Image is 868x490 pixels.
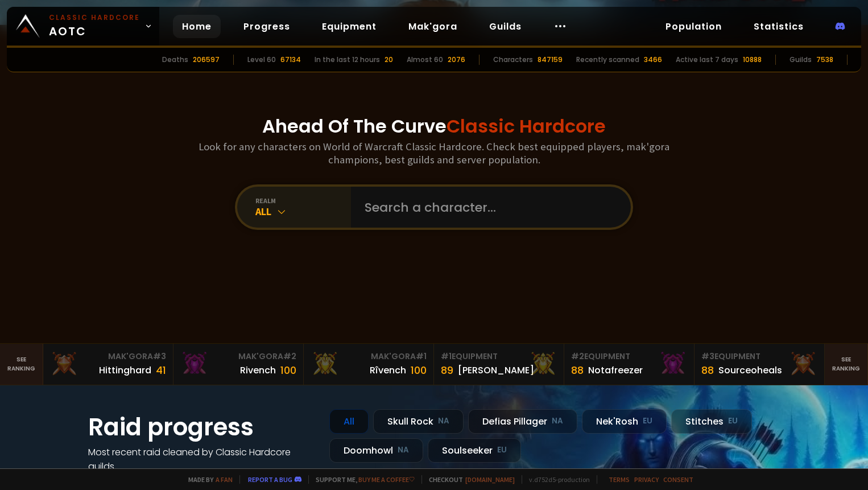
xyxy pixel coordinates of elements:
a: Guilds [480,15,531,38]
div: Equipment [571,351,687,363]
span: # 3 [153,351,166,362]
a: Seeranking [825,344,868,385]
span: # 2 [571,351,584,362]
div: realm [255,196,351,205]
a: Privacy [634,475,659,484]
div: Doomhowl [329,438,423,463]
div: 41 [156,363,166,378]
div: 3466 [644,55,662,65]
a: Equipment [313,15,386,38]
div: Level 60 [247,55,276,65]
span: # 1 [416,351,427,362]
div: 206597 [193,55,220,65]
small: Classic Hardcore [49,13,140,23]
a: Statistics [745,15,813,38]
a: #1Equipment89[PERSON_NAME] [434,344,564,385]
span: # 1 [441,351,452,362]
div: Active last 7 days [676,55,738,65]
div: Defias Pillager [468,409,577,434]
a: Classic HardcoreAOTC [7,7,159,46]
div: Stitches [671,409,752,434]
div: 67134 [280,55,301,65]
div: Equipment [441,351,557,363]
a: #2Equipment88Notafreezer [564,344,695,385]
a: a fan [216,475,233,484]
small: EU [643,415,652,427]
div: Equipment [701,351,817,363]
a: #3Equipment88Sourceoheals [695,344,825,385]
div: 89 [441,363,453,378]
a: Mak'Gora#3Hittinghard41 [43,344,173,385]
div: Sourceoheals [718,363,782,377]
a: Mak'Gora#2Rivench100 [173,344,304,385]
a: [DOMAIN_NAME] [465,475,515,484]
span: Checkout [421,475,515,484]
small: EU [497,444,507,456]
div: Rîvench [370,363,406,377]
div: Nek'Rosh [582,409,667,434]
a: Home [173,15,221,38]
small: NA [438,415,449,427]
div: In the last 12 hours [315,55,380,65]
div: 88 [571,363,584,378]
small: EU [728,415,738,427]
small: NA [552,415,563,427]
a: Population [656,15,731,38]
div: All [329,409,369,434]
div: 7538 [816,55,833,65]
h1: Ahead Of The Curve [262,113,606,140]
span: # 3 [701,351,714,362]
small: NA [398,444,409,456]
div: Characters [493,55,533,65]
div: Skull Rock [373,409,464,434]
div: Rivench [240,363,276,377]
a: Terms [609,475,630,484]
div: Mak'Gora [180,351,296,363]
a: Buy me a coffee [358,475,415,484]
a: Report a bug [248,475,292,484]
input: Search a character... [358,187,617,228]
a: Mak'Gora#1Rîvench100 [304,344,434,385]
div: Mak'Gora [50,351,166,363]
div: Notafreezer [588,363,643,377]
div: 100 [411,363,427,378]
span: # 2 [283,351,296,362]
div: Guilds [790,55,812,65]
a: Consent [663,475,693,484]
span: Classic Hardcore [447,113,606,139]
span: v. d752d5 - production [522,475,590,484]
div: 847159 [538,55,563,65]
div: 10888 [743,55,762,65]
div: Soulseeker [428,438,521,463]
div: Recently scanned [576,55,639,65]
span: Support me, [308,475,415,484]
a: Mak'gora [399,15,466,38]
div: [PERSON_NAME] [458,363,534,377]
span: AOTC [49,13,140,40]
div: 100 [280,363,296,378]
h1: Raid progress [88,409,316,445]
h4: Most recent raid cleaned by Classic Hardcore guilds [88,445,316,473]
div: 20 [385,55,393,65]
a: Progress [234,15,299,38]
div: All [255,205,351,218]
div: Almost 60 [407,55,443,65]
div: Mak'Gora [311,351,427,363]
div: Hittinghard [99,363,151,377]
h3: Look for any characters on World of Warcraft Classic Hardcore. Check best equipped players, mak'g... [194,140,674,166]
span: Made by [181,475,233,484]
div: Deaths [162,55,188,65]
div: 88 [701,363,714,378]
div: 2076 [448,55,465,65]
